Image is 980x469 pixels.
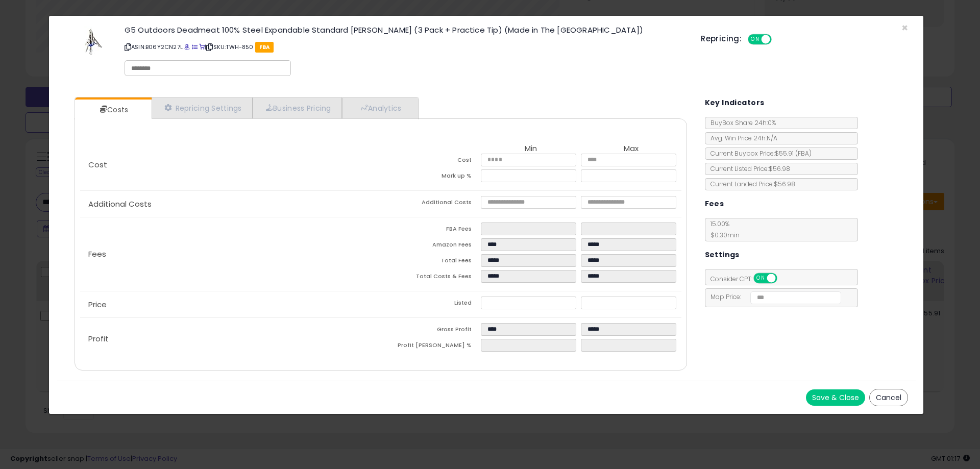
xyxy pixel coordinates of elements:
[80,161,381,169] p: Cost
[76,26,106,57] img: 31dHY1I8M0L._SL60_.jpg
[253,97,342,118] a: Business Pricing
[705,149,812,158] span: Current Buybox Price:
[705,118,776,127] span: BuyBox Share 24h: 0%
[152,97,253,118] a: Repricing Settings
[705,231,740,239] span: $0.30 min
[342,97,418,118] a: Analytics
[381,238,481,254] td: Amazon Fees
[481,144,581,154] th: Min
[199,43,205,51] a: Your listing only
[705,275,791,283] span: Consider CPT:
[701,35,742,43] h5: Repricing:
[381,323,481,339] td: Gross Profit
[754,274,767,283] span: ON
[381,270,481,286] td: Total Costs & Fees
[705,180,795,188] span: Current Landed Price: $56.98
[381,169,481,185] td: Mark up %
[381,297,481,312] td: Listed
[705,164,790,173] span: Current Listed Price: $56.98
[75,100,151,120] a: Costs
[705,292,842,301] span: Map Price:
[705,134,777,142] span: Avg. Win Price 24h: N/A
[775,149,812,158] span: $55.91
[795,149,812,158] span: ( FBA )
[775,274,792,283] span: OFF
[770,35,787,44] span: OFF
[381,154,481,169] td: Cost
[381,223,481,238] td: FBA Fees
[806,389,865,406] button: Save & Close
[705,219,740,239] span: 15.00 %
[705,198,724,210] h5: Fees
[80,200,381,208] p: Additional Costs
[749,35,762,44] span: ON
[581,144,681,154] th: Max
[381,254,481,270] td: Total Fees
[381,196,481,212] td: Additional Costs
[80,335,381,343] p: Profit
[192,43,198,51] a: All offer listings
[381,339,481,355] td: Profit [PERSON_NAME] %
[705,249,740,261] h5: Settings
[80,250,381,258] p: Fees
[80,301,381,309] p: Price
[125,26,685,34] h3: G5 Outdoors Deadmeat 100% Steel Expandable Standard [PERSON_NAME] (3 Pack + Practice Tip) (Made i...
[184,43,190,51] a: BuyBox page
[705,96,765,109] h5: Key Indicators
[125,39,685,55] p: ASIN: B06Y2CN27L | SKU: TWH-850
[255,42,274,53] span: FBA
[869,389,908,406] button: Cancel
[901,20,908,35] span: ×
